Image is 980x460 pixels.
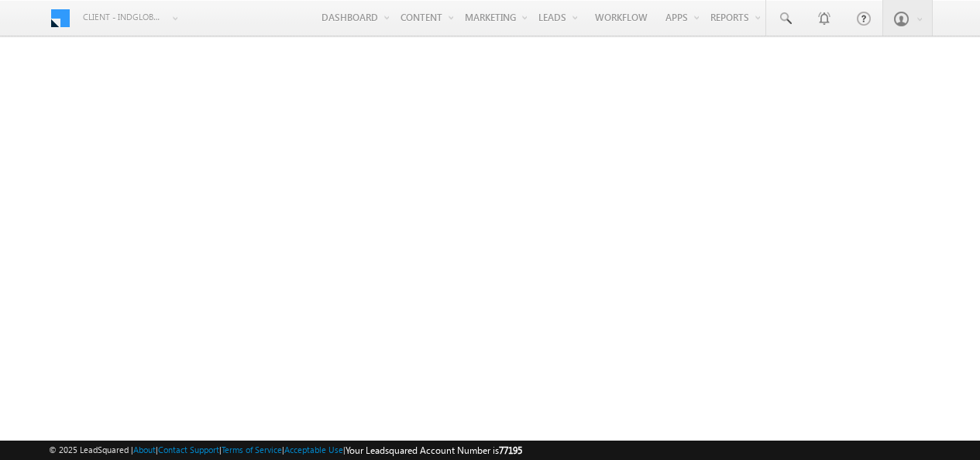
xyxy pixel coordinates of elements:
[284,444,343,455] a: Acceptable Use
[83,9,164,25] span: Client - indglobal2 (77195)
[49,443,522,458] span: © 2025 LeadSquared | | | | |
[499,444,522,456] span: 77195
[133,444,156,455] a: About
[346,444,522,456] span: Your Leadsquared Account Number is
[158,444,219,455] a: Contact Support
[222,444,282,455] a: Terms of Service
